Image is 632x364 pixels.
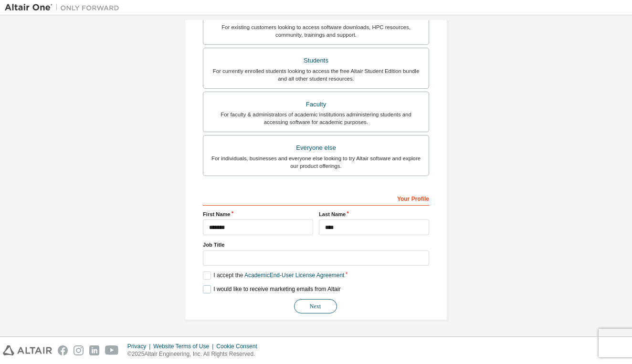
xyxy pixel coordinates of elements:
label: I accept the [203,271,344,280]
img: linkedin.svg [89,345,99,355]
div: Privacy [127,343,153,350]
img: Altair One [5,3,124,12]
div: Cookie Consent [216,343,263,350]
div: For existing customers looking to access software downloads, HPC resources, community, trainings ... [209,23,423,39]
div: Website Terms of Use [153,343,216,350]
label: I would like to receive marketing emails from Altair [203,285,340,293]
div: For faculty & administrators of academic institutions administering students and accessing softwa... [209,111,423,126]
div: For currently enrolled students looking to access the free Altair Student Edition bundle and all ... [209,67,423,83]
p: © 2025 Altair Engineering, Inc. All Rights Reserved. [127,350,263,358]
button: Next [294,299,337,313]
div: Everyone else [209,141,423,155]
label: Last Name [319,210,429,218]
div: For individuals, businesses and everyone else looking to try Altair software and explore our prod... [209,155,423,170]
div: Faculty [209,98,423,111]
div: Students [209,54,423,67]
img: instagram.svg [74,345,84,355]
img: facebook.svg [58,345,68,355]
img: altair_logo.svg [3,345,52,355]
a: Academic End-User License Agreement [244,272,344,279]
div: Your Profile [203,190,429,206]
label: First Name [203,210,313,218]
label: Job Title [203,241,429,249]
img: youtube.svg [105,345,119,355]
